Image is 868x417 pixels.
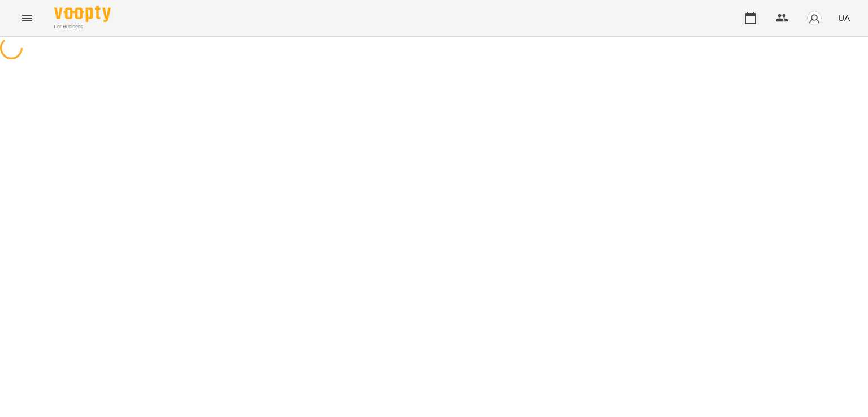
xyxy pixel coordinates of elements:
[838,12,850,24] span: UA
[14,5,41,32] button: Menu
[54,23,111,31] span: For Business
[54,6,111,22] img: Voopty Logo
[806,10,822,26] img: avatar_s.png
[834,7,854,28] button: UA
